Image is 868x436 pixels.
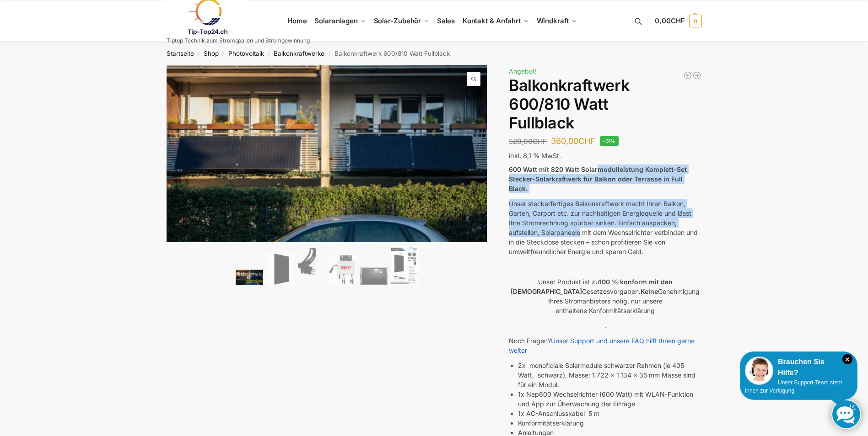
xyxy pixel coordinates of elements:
span: 0 [689,15,702,27]
span: / [219,50,228,58]
li: Konformitätserklärung [518,418,701,428]
a: Startseite [167,50,194,57]
p: . [509,321,701,330]
a: Balkonkraftwerk 445/600 Watt Bificial [683,71,692,80]
span: Angebot! [509,67,537,75]
strong: 100 % konform mit den [DEMOGRAPHIC_DATA] [511,278,673,295]
span: Solar-Zubehör [374,16,421,25]
span: / [264,50,274,58]
span: / [324,50,334,58]
span: inkl. 8,1 % MwSt. [509,152,561,160]
bdi: 520,00 [509,137,547,146]
div: Brauchen Sie Hilfe? [745,356,852,378]
h1: Balkonkraftwerk 600/810 Watt Fullblack [509,76,701,132]
a: Shop [204,50,219,57]
a: 0,00CHF 0 [655,7,701,35]
span: Solaranlagen [314,16,358,25]
img: Balkonkraftwerk 600/810 Watt Fullblack – Bild 6 [391,246,419,285]
p: Unser steckerfertiges Balkonkraftwerk macht Ihren Balkon, Garten, Carport etc. zur nachhaltigen E... [509,199,701,256]
img: Customer service [745,356,773,385]
a: Solar-Zubehör [370,0,433,42]
li: 2x monoficiale Solarmodule schwarzer Rahmen (je 405 Watt, schwarz), Masse: 1.722 x 1.134 x 35 mm ... [518,361,701,389]
a: Balkonkraftwerke [274,50,324,57]
li: 1x AC-Anschlusskabel 5 m [518,409,701,418]
nav: Breadcrumb [150,42,718,65]
span: Kontakt & Anfahrt [463,16,521,25]
img: Balkonkraftwerk 600/810 Watt Fullblack 3 [487,65,808,432]
a: Unser Support und unsere FAQ hilft Ihnen gerne weiter [509,337,695,354]
strong: 600 Watt mit 820 Watt Solarmodulleistung Komplett-Set Stecker-Solarkraftwerk für Balkon oder Terr... [509,165,687,192]
i: Schließen [842,354,852,364]
img: Balkonkraftwerk 600/810 Watt Fullblack – Bild 5 [360,267,388,285]
span: CHF [671,16,685,25]
span: 0,00 [655,16,685,25]
p: Tiptop Technik zum Stromsparen und Stromgewinnung [167,38,310,43]
p: Unser Produkt ist zu Gesetzesvorgaben. Genehmigung Ihres Stromanbieters nötig, nur unsere enthalt... [509,277,701,315]
bdi: 360,00 [551,136,595,146]
span: / [194,50,204,58]
img: NEP 800 Drosselbar auf 600 Watt [329,255,356,285]
p: Noch Fragen? [509,336,701,355]
img: 2 Balkonkraftwerke [236,270,263,285]
a: Photovoltaik [228,50,264,57]
span: Windkraft [537,16,569,25]
span: Unser Support-Team steht Ihnen zur Verfügung [745,379,842,394]
img: TommaTech Vorderseite [267,253,294,285]
a: Windkraft [533,0,581,42]
a: 890/600 Watt Solarkraftwerk + 2,7 KW Batteriespeicher Genehmigungsfrei [692,71,701,80]
li: 1x Nep600 Wechselrichter (600 Watt) mit WLAN-Funktion und App zur Überwachung der Erträge [518,389,701,409]
a: Kontakt & Anfahrt [458,0,533,42]
strong: Keine [641,287,658,295]
a: Solaranlagen [311,0,370,42]
a: Sales [433,0,458,42]
span: Sales [437,16,455,25]
img: Anschlusskabel-3meter_schweizer-stecker [298,248,325,285]
span: CHF [578,136,595,146]
span: CHF [533,137,547,146]
span: -31% [600,136,619,146]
